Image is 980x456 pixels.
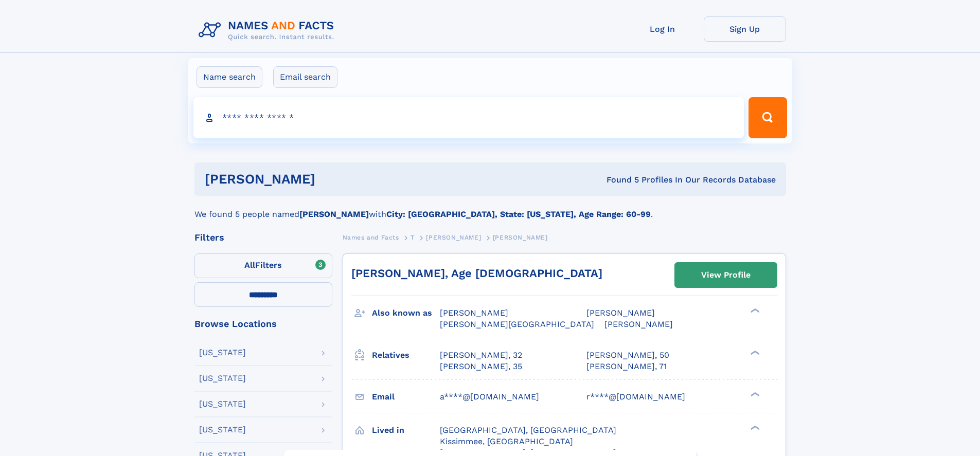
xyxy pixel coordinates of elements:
[461,174,776,186] div: Found 5 Profiles In Our Records Database
[197,66,262,88] label: Name search
[426,234,481,241] span: [PERSON_NAME]
[199,374,246,382] div: [US_STATE]
[748,307,760,314] div: ❯
[701,263,751,287] div: View Profile
[748,391,760,397] div: ❯
[199,426,246,434] div: [US_STATE]
[440,350,522,361] a: [PERSON_NAME], 32
[440,436,573,446] span: Kissimmee, [GEOGRAPHIC_DATA]
[351,267,602,280] a: [PERSON_NAME], Age [DEMOGRAPHIC_DATA]
[604,319,673,329] span: [PERSON_NAME]
[748,424,760,431] div: ❯
[193,97,744,138] input: search input
[440,425,616,435] span: [GEOGRAPHIC_DATA], [GEOGRAPHIC_DATA]
[372,422,440,439] h3: Lived in
[244,260,255,270] span: All
[194,253,332,278] label: Filters
[586,308,655,318] span: [PERSON_NAME]
[586,361,667,372] a: [PERSON_NAME], 71
[440,361,522,372] a: [PERSON_NAME], 35
[749,97,787,138] button: Search Button
[440,319,594,329] span: [PERSON_NAME][GEOGRAPHIC_DATA]
[194,196,786,221] div: We found 5 people named with .
[748,349,760,356] div: ❯
[621,16,704,42] a: Log In
[343,231,399,244] a: Names and Facts
[372,304,440,322] h3: Also known as
[704,16,786,42] a: Sign Up
[586,350,669,361] a: [PERSON_NAME], 50
[411,234,415,241] span: T
[199,349,246,357] div: [US_STATE]
[372,346,440,364] h3: Relatives
[199,400,246,408] div: [US_STATE]
[273,66,337,88] label: Email search
[675,263,777,287] a: View Profile
[493,234,548,241] span: [PERSON_NAME]
[299,209,369,219] b: [PERSON_NAME]
[205,173,461,186] h1: [PERSON_NAME]
[440,308,508,318] span: [PERSON_NAME]
[194,16,343,44] img: Logo Names and Facts
[411,231,415,244] a: T
[426,231,481,244] a: [PERSON_NAME]
[194,319,332,329] div: Browse Locations
[372,388,440,406] h3: Email
[194,233,332,242] div: Filters
[386,209,651,219] b: City: [GEOGRAPHIC_DATA], State: [US_STATE], Age Range: 60-99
